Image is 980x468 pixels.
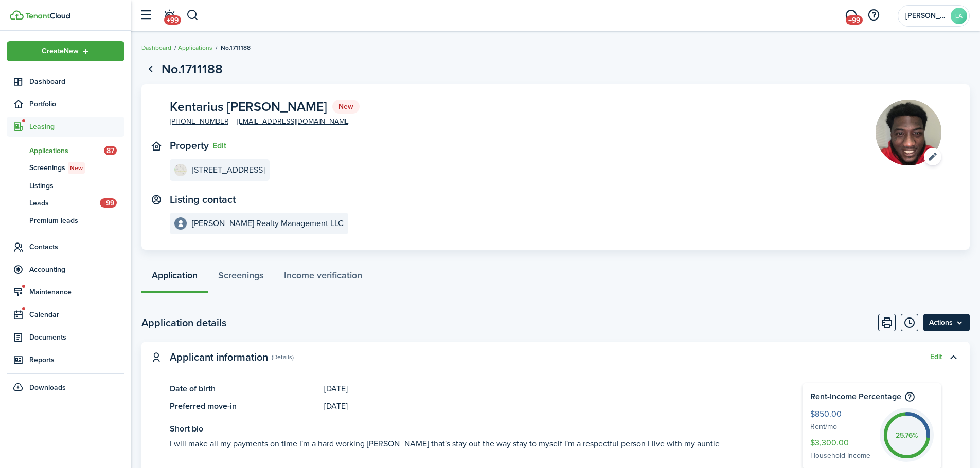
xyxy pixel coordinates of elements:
[29,145,104,156] span: Applications
[332,100,360,114] status: New
[810,390,934,403] h4: Rent-Income Percentage
[170,194,236,205] text-item: Listing contact
[170,140,209,152] text-item: Property
[170,383,319,395] panel-main-title: Date of birth
[136,6,155,25] button: Open sidebar
[170,100,327,113] span: Kentarius [PERSON_NAME]
[945,348,962,366] button: Toggle accordion
[930,353,942,361] button: Edit
[100,198,117,208] span: +99
[174,164,187,176] img: 3879 Southmont Dr
[29,382,66,393] span: Downloads
[70,163,83,173] span: New
[29,162,124,174] span: Screenings
[810,421,875,433] span: Rent/mo
[810,437,875,450] span: $3,300.00
[29,309,124,320] span: Calendar
[42,48,79,55] span: Create New
[29,198,100,209] span: Leads
[192,165,265,175] e-details-info-title: [STREET_ADDRESS]
[923,314,970,331] button: Open menu
[25,13,70,19] img: TenantCloud
[212,141,226,151] button: Edit
[29,180,124,191] span: Listings
[923,314,970,331] menu-btn: Actions
[905,12,947,20] span: Leigh Anne
[141,43,171,52] a: Dashboard
[186,7,199,24] button: Search
[221,43,251,52] span: No.1711188
[141,315,226,330] h2: Application details
[29,215,124,226] span: Premium leads
[272,352,294,362] panel-main-subtitle: (Details)
[901,314,918,331] button: Timeline
[7,41,124,61] button: Open menu
[876,100,941,165] img: Picture
[324,400,772,413] panel-main-description: [DATE]
[29,264,124,275] span: Accounting
[178,43,212,52] a: Applications
[29,332,124,343] span: Documents
[7,177,124,194] a: Listings
[208,263,274,293] a: Screenings
[876,100,941,165] button: Open menu
[878,314,896,331] button: Print
[7,212,124,229] a: Premium leads
[324,383,772,395] panel-main-description: [DATE]
[7,194,124,212] a: Leads+99
[810,450,875,462] span: Household Income
[7,142,124,159] a: Applications87
[170,351,268,363] panel-main-title: Applicant information
[865,7,882,24] button: Open resource center
[7,159,124,177] a: ScreeningsNew
[170,400,319,413] panel-main-title: Preferred move-in
[29,287,124,297] span: Maintenance
[29,76,124,87] span: Dashboard
[810,408,875,421] span: $850.00
[170,116,230,127] a: [PHONE_NUMBER]
[7,71,124,91] a: Dashboard
[29,99,124,109] span: Portfolio
[7,350,124,370] a: Reports
[29,241,124,252] span: Contacts
[29,354,124,365] span: Reports
[29,121,124,132] span: Leasing
[192,219,344,228] e-details-info-title: [PERSON_NAME] Realty Management LLC
[164,15,181,25] span: +99
[274,263,372,293] a: Income verification
[159,3,179,29] a: Notifications
[104,146,117,155] span: 87
[141,61,159,78] a: Go back
[841,3,861,29] a: Messaging
[170,423,772,435] panel-main-title: Short bio
[846,15,863,25] span: +99
[237,116,350,127] a: [EMAIL_ADDRESS][DOMAIN_NAME]
[170,438,772,450] see-more: I will make all my payments on time I'm a hard working [PERSON_NAME] that's stay out the way stay...
[10,10,24,20] img: TenantCloud
[162,60,223,79] h1: No.1711188
[951,8,967,24] avatar-text: LA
